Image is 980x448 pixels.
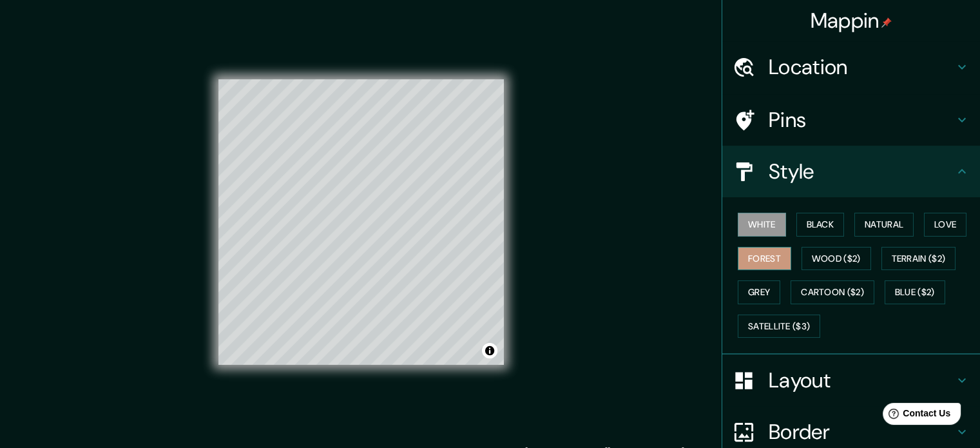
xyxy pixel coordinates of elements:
h4: Pins [769,107,954,133]
button: Wood ($2) [802,247,871,271]
button: Toggle attribution [482,343,497,358]
div: Layout [722,355,980,406]
div: Pins [722,94,980,146]
button: Terrain ($2) [881,247,956,271]
img: pin-icon.png [881,17,892,28]
h4: Location [769,54,954,80]
h4: Border [769,419,954,445]
iframe: Help widget launcher [865,398,966,434]
h4: Style [769,159,954,184]
button: Blue ($2) [885,280,945,304]
button: Black [796,213,845,237]
div: Style [722,146,980,197]
button: Love [924,213,966,237]
h4: Mappin [811,8,892,34]
button: Forest [738,247,791,271]
button: Natural [854,213,914,237]
button: Satellite ($3) [738,315,820,338]
button: Cartoon ($2) [791,280,874,304]
h4: Layout [769,367,954,393]
button: White [738,213,786,237]
button: Grey [738,280,780,304]
div: Location [722,41,980,93]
